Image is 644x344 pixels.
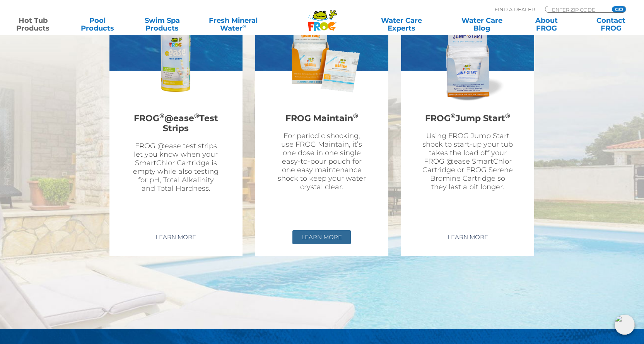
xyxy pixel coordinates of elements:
[439,230,497,244] a: Learn More
[72,17,123,32] a: PoolProducts
[194,112,199,120] sup: ®
[422,109,513,128] h2: FROG Jump Start
[612,6,626,12] input: GO
[243,23,246,29] sup: ∞
[495,6,535,13] p: Find A Dealer
[457,17,507,32] a: Water CareBlog
[137,17,187,32] a: Swim SpaProducts
[131,142,221,193] p: FROG @ease test strips let you know when your SmartChlor Cartridge is empty while also testing fo...
[423,12,512,101] img: Related Products Thumbnail
[131,12,221,101] img: Related Products Thumbnail
[277,132,367,191] p: For periodic shocking, use FROG Maintain, it’s one dose in one single easy-to-pour pouch for one ...
[615,315,635,335] img: openIcon
[551,6,603,13] input: Zip Code Form
[8,17,58,32] a: Hot TubProducts
[521,17,572,32] a: AboutFROG
[353,112,358,120] sup: ®
[586,17,636,32] a: ContactFROG
[292,230,351,244] a: Learn More
[202,17,265,32] a: Fresh MineralWater∞
[147,230,205,244] a: Learn More
[277,109,367,128] h2: FROG Maintain
[360,17,442,32] a: Water CareExperts
[505,112,510,120] sup: ®
[131,109,221,138] h2: FROG @ease Test Strips
[422,132,513,191] p: Using FROG Jump Start shock to start-up your tub takes the load off your FROG @ease SmartChlor Ca...
[451,112,456,120] sup: ®
[159,112,164,120] sup: ®
[277,12,367,101] img: Related Products Thumbnail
